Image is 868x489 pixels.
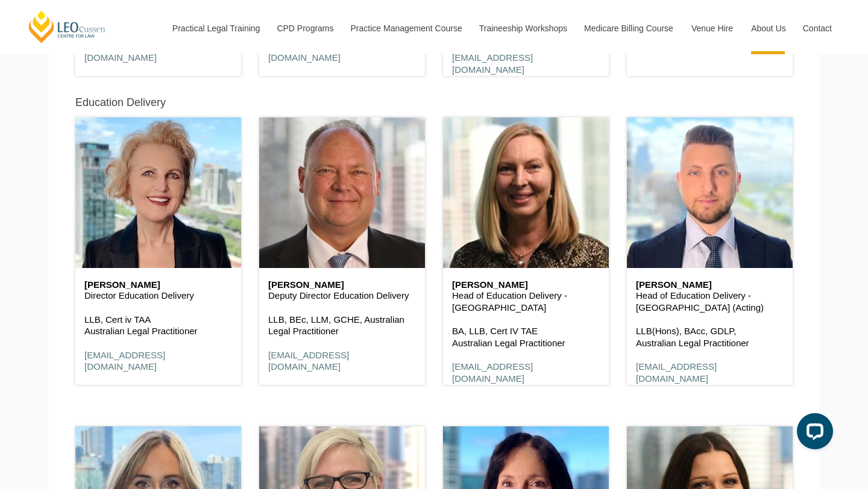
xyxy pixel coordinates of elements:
[636,361,717,384] a: [EMAIL_ADDRESS][DOMAIN_NAME]
[27,10,107,44] a: [PERSON_NAME] Centre for Law
[636,325,784,349] p: LLB(Hons), BAcc, GDLP, Australian Legal Practitioner
[84,290,232,302] p: Director Education Delivery
[742,2,794,54] a: About Us
[163,2,268,54] a: Practical Legal Training
[636,290,784,313] p: Head of Education Delivery - [GEOGRAPHIC_DATA] (Acting)
[268,290,416,302] p: Deputy Director Education Delivery
[268,314,416,337] p: LLB, BEc, LLM, GCHE, Australian Legal Practitioner
[75,97,166,109] h5: Education Delivery
[682,2,742,54] a: Venue Hire
[470,2,575,54] a: Traineeship Workshops
[268,2,341,54] a: CPD Programs
[268,280,416,290] h6: [PERSON_NAME]
[452,325,600,349] p: BA, LLB, Cert IV TAE Australian Legal Practitioner
[342,2,470,54] a: Practice Management Course
[84,350,165,372] a: [EMAIL_ADDRESS][DOMAIN_NAME]
[268,350,349,372] a: [EMAIL_ADDRESS][DOMAIN_NAME]
[452,361,533,384] a: [EMAIL_ADDRESS][DOMAIN_NAME]
[452,280,600,290] h6: [PERSON_NAME]
[636,280,784,290] h6: [PERSON_NAME]
[452,52,533,75] a: [EMAIL_ADDRESS][DOMAIN_NAME]
[84,314,232,337] p: LLB, Cert iv TAA Australian Legal Practitioner
[794,2,841,54] a: Contact
[84,280,232,290] h6: [PERSON_NAME]
[787,408,838,459] iframe: LiveChat chat widget
[575,2,682,54] a: Medicare Billing Course
[452,290,600,313] p: Head of Education Delivery - [GEOGRAPHIC_DATA]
